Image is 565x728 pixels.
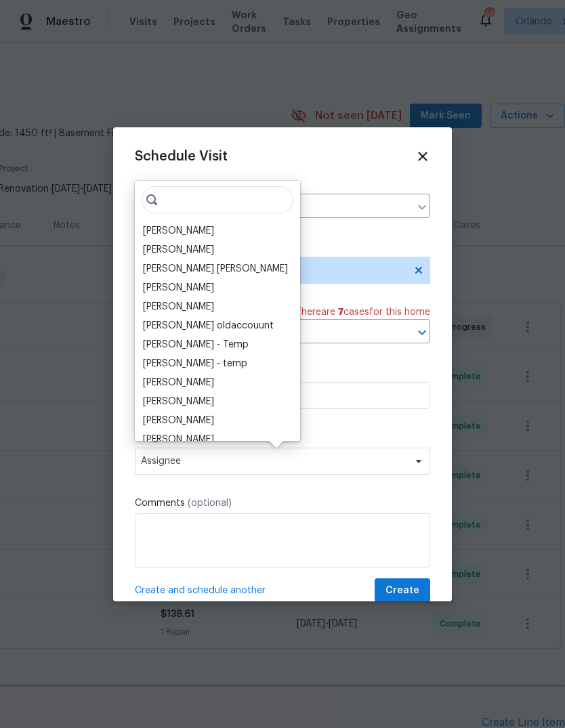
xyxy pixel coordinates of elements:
div: [PERSON_NAME] [143,433,214,446]
button: Open [413,323,432,342]
label: Home [135,180,430,194]
span: Assignee [141,456,406,467]
span: Close [415,149,430,164]
div: [PERSON_NAME] - Temp [143,338,249,351]
div: [PERSON_NAME] [PERSON_NAME] [143,262,288,276]
span: Schedule Visit [135,150,228,163]
span: Create [385,582,419,599]
div: [PERSON_NAME] [143,300,214,314]
span: There are case s for this home [295,305,430,319]
span: 7 [338,307,343,317]
div: [PERSON_NAME] [143,395,214,408]
div: [PERSON_NAME] [143,243,214,257]
span: Create and schedule another [135,584,266,597]
div: [PERSON_NAME] [143,224,214,238]
div: [PERSON_NAME] oldaccouunt [143,319,274,333]
div: [PERSON_NAME] [143,281,214,295]
div: [PERSON_NAME] [143,414,214,427]
div: [PERSON_NAME] - temp [143,357,247,370]
label: Comments [135,496,430,510]
button: Create [375,578,430,603]
span: (optional) [188,498,232,508]
div: [PERSON_NAME] [143,376,214,389]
